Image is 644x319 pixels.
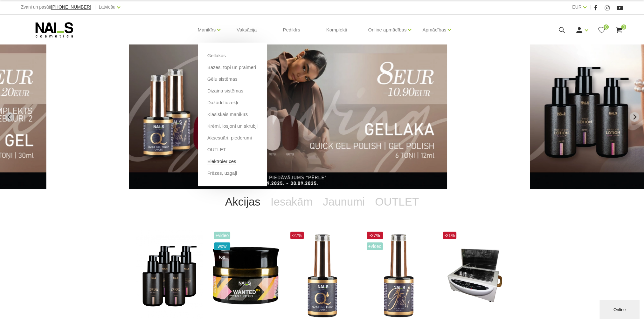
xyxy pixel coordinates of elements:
[207,64,256,71] a: Bāzes, topi un praimeri
[207,134,252,141] a: Aksesuāri, piederumi
[21,3,91,11] div: Zvani un pasūti
[278,15,305,45] a: Pedikīrs
[604,24,609,30] span: 0
[99,3,115,11] a: Latviešu
[368,17,406,43] a: Online apmācības
[207,170,237,177] a: Frēzes, uzgaļi
[207,111,248,118] a: Klasiskais manikīrs
[207,87,243,94] a: Dizaina sistēmas
[367,232,383,239] span: -27%
[367,242,383,250] span: +Video
[207,99,238,106] a: Dažādi līdzekļi
[266,189,318,214] a: Iesakām
[214,253,231,261] span: top
[590,3,591,11] span: |
[220,189,266,214] a: Akcijas
[198,17,216,43] a: Manikīrs
[129,44,516,189] li: 4 of 11
[207,158,236,165] a: Elektroierīces
[621,24,626,30] span: 0
[630,112,639,122] button: Next slide
[207,146,226,153] a: OUTLET
[370,189,424,214] a: OUTLET
[214,232,231,239] span: +Video
[443,232,457,239] span: -21%
[207,52,226,59] a: Gēllakas
[214,242,231,250] span: wow
[598,26,606,34] a: 0
[232,15,262,45] a: Vaksācija
[207,76,238,83] a: Gēlu sistēmas
[51,4,91,10] span: [PHONE_NUMBER]
[290,232,304,239] span: -27%
[572,3,582,11] a: EUR
[94,3,96,11] span: |
[318,189,370,214] a: Jaunumi
[599,299,641,319] iframe: chat widget
[207,123,258,130] a: Krēmi, losjoni un skrubji
[615,26,623,34] a: 0
[321,15,352,45] a: Komplekti
[5,112,14,122] button: Previous slide
[51,5,91,10] a: [PHONE_NUMBER]
[422,17,446,43] a: Apmācības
